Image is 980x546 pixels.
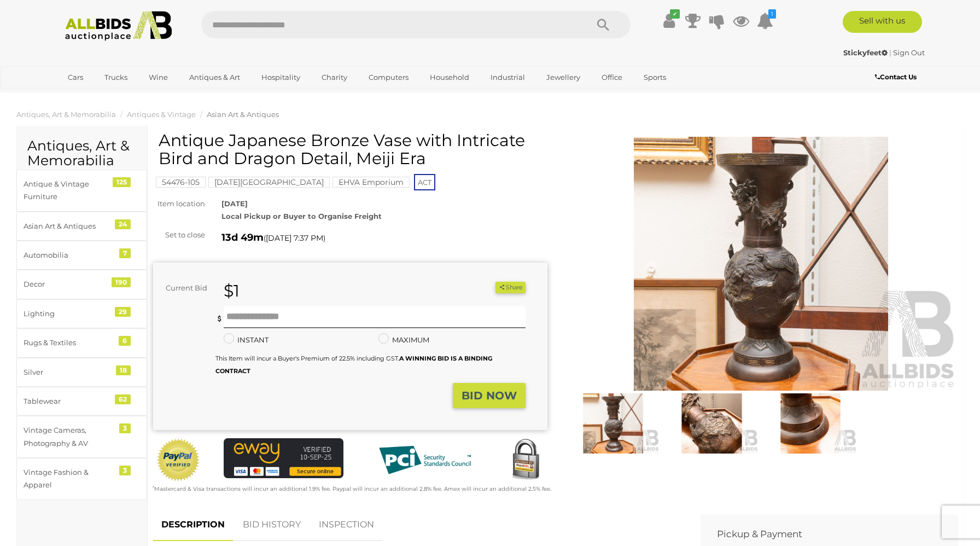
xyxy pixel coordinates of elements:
img: Secured by Rapid SSL [504,438,547,482]
div: Automobilia [24,249,114,262]
div: 3 [119,466,131,475]
h1: Antique Japanese Bronze Vase with Intricate Bird and Dragon Detail, Meiji Era [159,131,545,167]
a: INSPECTION [311,509,382,541]
a: Charity [314,68,354,86]
a: Vintage Fashion & Apparel 3 [16,458,147,500]
div: Item location [145,198,213,210]
a: 54476-105 [156,178,206,187]
img: Antique Japanese Bronze Vase with Intricate Bird and Dragon Detail, Meiji Era [564,137,958,391]
span: ACT [414,174,435,190]
a: Household [423,68,476,86]
div: Vintage Cameras, Photography & AV [24,424,114,450]
img: Antique Japanese Bronze Vase with Intricate Bird and Dragon Detail, Meiji Era [665,393,758,454]
a: DESCRIPTION [153,509,233,541]
strong: Stickyfeet [843,48,888,57]
a: Vintage Cameras, Photography & AV 3 [16,416,147,458]
a: Industrial [483,68,532,86]
a: Rugs & Textiles 6 [16,328,147,357]
a: Hospitality [254,68,307,86]
small: Mastercard & Visa transactions will incur an additional 1.9% fee. Paypal will incur an additional... [153,485,551,492]
a: Office [594,68,629,86]
h2: Antiques, Art & Memorabilia [27,138,136,169]
a: Asian Art & Antiques [207,110,279,119]
a: Sign Out [893,48,925,57]
a: Jewellery [539,68,587,86]
a: Computers [361,68,416,86]
small: This Item will incur a Buyer's Premium of 22.5% including GST. [215,355,492,375]
div: 18 [116,365,131,375]
a: [GEOGRAPHIC_DATA] [61,86,153,104]
span: [DATE] 7:37 PM [266,233,323,243]
div: 29 [115,307,131,317]
div: Silver [24,366,114,379]
strong: $1 [224,281,240,301]
a: Lighting 29 [16,299,147,328]
div: 6 [119,336,131,346]
a: Asian Art & Antiques 24 [16,212,147,241]
a: Automobilia 7 [16,241,147,270]
a: Tablewear 62 [16,387,147,416]
div: Decor [24,278,114,291]
button: BID NOW [453,383,526,409]
img: Antique Japanese Bronze Vase with Intricate Bird and Dragon Detail, Meiji Era [567,393,660,454]
mark: 54476-105 [156,177,206,188]
div: Current Bid [153,282,215,294]
li: Watch this item [483,282,494,293]
a: Silver 18 [16,358,147,387]
img: PCI DSS compliant [370,438,480,482]
a: EHVA Emporium [332,178,410,187]
strong: Local Pickup or Buyer to Organise Freight [221,212,382,220]
a: Contact Us [875,71,919,83]
a: 1 [757,11,773,31]
a: Antiques & Vintage [127,110,196,119]
i: ✔ [670,9,680,19]
a: Sell with us [843,11,922,33]
span: | [889,48,891,57]
a: Antiques & Art [182,68,247,86]
b: Contact Us [875,73,917,81]
label: INSTANT [224,334,269,346]
label: MAXIMUM [378,334,429,346]
div: Tablewear [24,395,114,408]
a: [DATE][GEOGRAPHIC_DATA] [208,178,330,187]
div: 3 [119,423,131,433]
a: Antique & Vintage Furniture 125 [16,170,147,212]
img: Antique Japanese Bronze Vase with Intricate Bird and Dragon Detail, Meiji Era [764,393,857,454]
a: Cars [61,68,90,86]
div: 125 [113,177,131,187]
strong: BID NOW [462,389,517,402]
div: Rugs & Textiles [24,336,114,349]
div: Set to close [145,229,213,241]
mark: EHVA Emporium [332,177,410,188]
a: Wine [142,68,175,86]
i: 1 [768,9,776,19]
img: Official PayPal Seal [156,438,201,482]
div: Vintage Fashion & Apparel [24,466,114,492]
h2: Pickup & Payment [717,529,925,539]
a: Stickyfeet [843,48,889,57]
button: Search [576,11,631,38]
img: eWAY Payment Gateway [224,438,343,478]
div: 190 [112,277,131,287]
div: 7 [119,248,131,258]
a: Sports [637,68,673,86]
a: Antiques, Art & Memorabilia [16,110,116,119]
img: Allbids.com.au [59,11,178,41]
a: Trucks [97,68,135,86]
div: Lighting [24,307,114,320]
div: Antique & Vintage Furniture [24,178,114,204]
a: ✔ [661,11,677,31]
mark: [DATE][GEOGRAPHIC_DATA] [208,177,330,188]
strong: 13d 49m [221,231,264,243]
a: Decor 190 [16,270,147,299]
a: BID HISTORY [235,509,309,541]
div: Asian Art & Antiques [24,220,114,233]
strong: [DATE] [221,199,248,208]
div: 62 [115,394,131,404]
div: 24 [115,219,131,229]
button: Share [495,282,526,293]
span: ( ) [264,234,325,242]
